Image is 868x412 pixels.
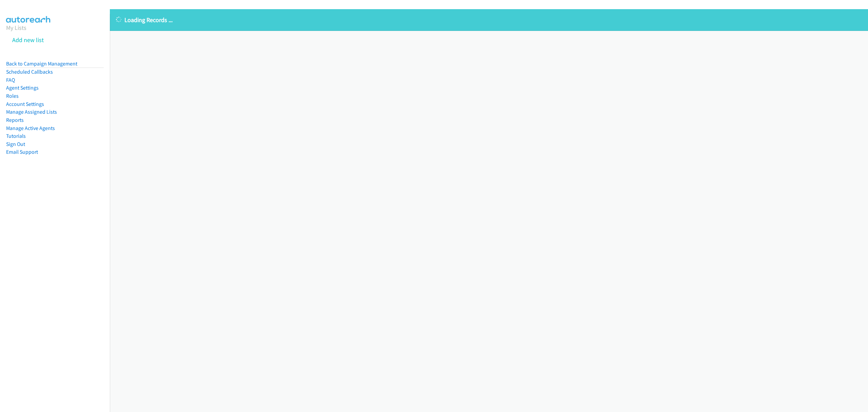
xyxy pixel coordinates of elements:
a: Scheduled Callbacks [6,69,53,75]
a: Agent Settings [6,85,39,91]
a: My Lists [6,24,26,32]
a: Email Support [6,149,38,155]
a: Reports [6,117,24,123]
a: FAQ [6,77,15,83]
a: Account Settings [6,101,44,107]
a: Tutorials [6,133,26,139]
a: Manage Assigned Lists [6,109,57,115]
a: Back to Campaign Management [6,60,77,67]
p: Loading Records ... [116,15,862,24]
a: Manage Active Agents [6,125,55,131]
a: Add new list [12,36,44,44]
a: Roles [6,93,19,99]
a: Sign Out [6,141,25,147]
